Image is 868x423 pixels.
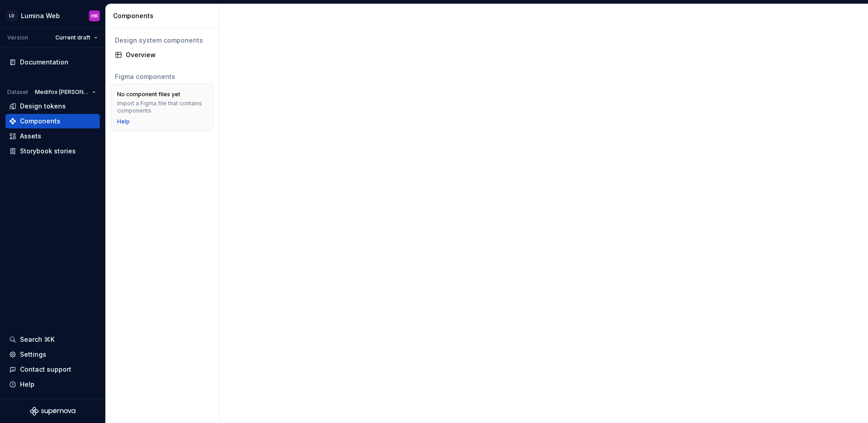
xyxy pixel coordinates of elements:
a: Overview [111,48,213,62]
a: Help [117,118,130,125]
button: Medifox [PERSON_NAME] [31,86,100,98]
div: Help [20,380,35,389]
div: Components [20,117,60,126]
svg: Supernova Logo [30,407,75,416]
div: Storybook stories [20,147,76,156]
button: Help [5,377,100,392]
a: Settings [5,347,100,362]
div: LD [6,10,17,21]
button: Contact support [5,362,100,377]
a: Assets [5,129,100,143]
div: Design tokens [20,102,66,111]
div: Documentation [20,58,69,67]
a: Design tokens [5,99,100,113]
div: HK [91,12,98,20]
a: Components [5,114,100,128]
div: Design system components [115,36,210,45]
div: Lumina Web [21,11,60,20]
button: Search ⌘K [5,332,100,347]
div: Overview [126,50,210,59]
span: Medifox [PERSON_NAME] [35,89,89,96]
div: Import a Figma file that contains components. [117,100,207,114]
a: Documentation [5,55,100,69]
button: LDLumina WebHK [2,6,104,25]
div: Search ⌘K [20,335,54,344]
div: Dataset [7,89,28,96]
a: Storybook stories [5,144,100,158]
div: Settings [20,350,46,359]
div: No component files yet [117,91,180,98]
div: Components [113,11,215,20]
button: Current draft [51,31,102,44]
div: Contact support [20,365,71,374]
div: Figma components [115,72,210,81]
div: Assets [20,132,41,141]
span: Current draft [55,34,90,41]
div: Version [7,34,28,41]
